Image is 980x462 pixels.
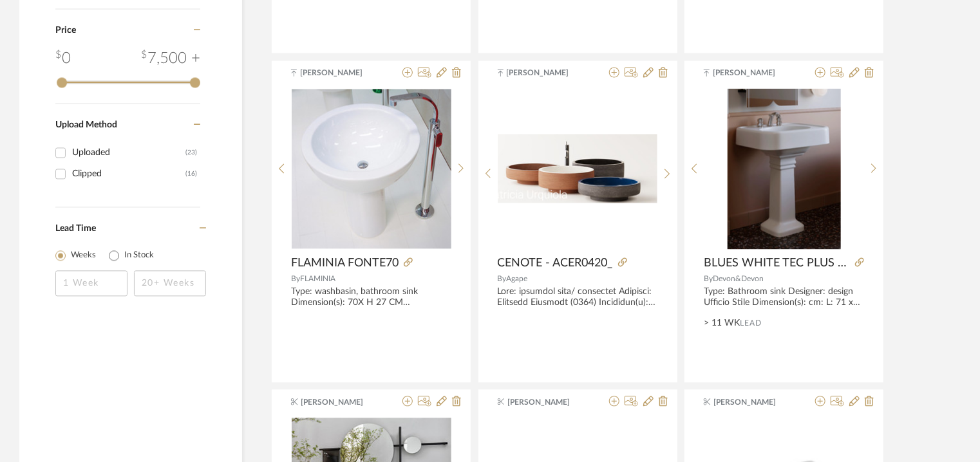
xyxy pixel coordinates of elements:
[300,275,335,282] span: FLAMINIA
[728,88,841,249] img: BLUES WHITE TEC PLUS BASIN
[507,275,528,282] span: Agape
[704,286,864,308] div: Type: Bathroom sink Designer: design Ufficio Stile Dimension(s): cm: L: 71 x H: 24 x D: 56,5 Mate...
[291,256,399,270] span: FLAMINIA FONTE70
[704,275,713,282] span: By
[55,270,127,296] input: 1 Week
[292,89,451,248] img: FLAMINIA FONTE70
[185,163,197,184] div: (16)
[301,396,382,408] span: [PERSON_NAME]
[291,275,300,282] span: By
[704,317,740,330] span: > 11 WK
[72,163,185,184] div: Clipped
[134,270,206,296] input: 20+ Weeks
[498,286,658,308] div: Lore: ipsumdol sita/ consectet Adipisci: Elitsedd Eiusmodt (0364) Incididun(u): l) Etdolore 09 m ...
[713,275,764,282] span: Devon&Devon
[185,142,197,163] div: (23)
[291,286,451,308] div: Type: washbasin, bathroom sink Dimension(s): 70X H 27 CM Material/Finishes: Ceramic / Glossy Whit...
[71,249,96,262] label: Weeks
[300,67,381,79] span: [PERSON_NAME]
[498,275,507,282] span: By
[55,120,117,129] span: Upload Method
[141,47,200,70] div: 7,500 +
[740,319,762,328] span: Lead
[72,142,185,163] div: Uploaded
[714,396,795,408] span: [PERSON_NAME]
[507,396,589,408] span: [PERSON_NAME]
[498,134,657,203] img: CENOTE - ACER0420_
[124,249,154,262] label: In Stock
[704,256,850,270] span: BLUES WHITE TEC PLUS BASIN
[55,224,96,233] span: Lead Time
[713,67,794,79] span: [PERSON_NAME]
[498,88,657,249] div: 0
[498,256,613,270] span: CENOTE - ACER0420_
[55,47,71,70] div: 0
[55,26,76,35] span: Price
[507,67,588,79] span: [PERSON_NAME]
